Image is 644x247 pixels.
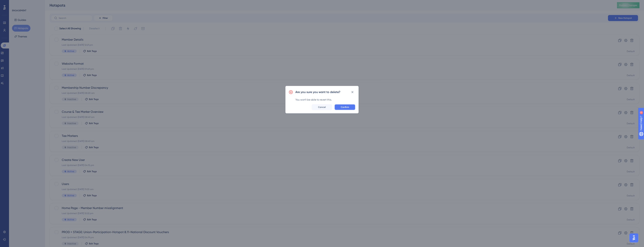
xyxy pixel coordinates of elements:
h2: Are you sure you want to delete? [295,90,340,94]
span: Need Help? [9,1,23,5]
div: 3 [26,2,27,5]
div: You won't be able to revert this. [295,97,355,102]
span: Cancel [318,106,326,109]
iframe: UserGuiding AI Assistant Launcher [628,232,639,243]
span: Confirm [341,106,349,109]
